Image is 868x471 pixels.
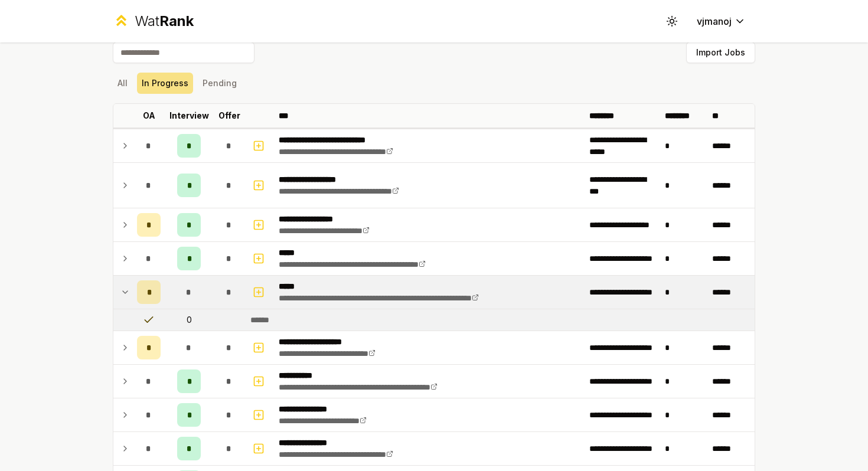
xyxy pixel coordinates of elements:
button: Import Jobs [686,42,755,63]
button: vjmanoj [687,11,755,32]
p: OA [143,110,155,122]
p: Offer [218,110,240,122]
button: Pending [198,73,242,94]
button: All [113,73,132,94]
button: In Progress [137,73,193,94]
span: vjmanoj [697,14,732,28]
span: Rank [159,12,194,30]
a: WatRank [113,12,194,31]
td: 0 [165,309,213,331]
div: Wat [135,12,194,31]
p: Interview [169,110,209,122]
